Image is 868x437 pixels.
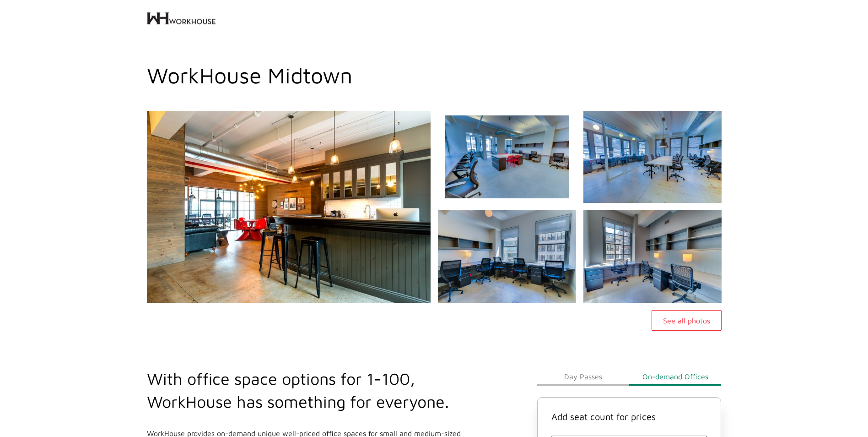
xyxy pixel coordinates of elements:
h2: With office space options for 1-100, WorkHouse has something for everyone. [147,367,494,413]
h1: WorkHouse Midtown [147,62,722,88]
h4: Add seat count for prices [551,411,707,422]
button: On-demand Offices [629,367,721,386]
button: Day Passes [537,367,629,386]
button: See all photos [652,310,722,331]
